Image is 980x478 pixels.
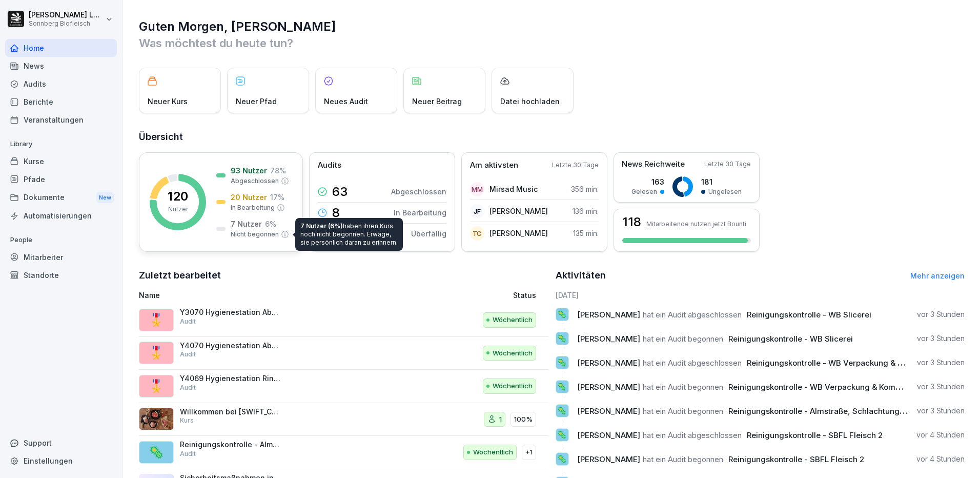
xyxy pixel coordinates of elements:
p: Wöchentlich [493,348,533,358]
p: Status [513,290,536,301]
span: hat ein Audit abgeschlossen [643,358,742,368]
p: 63 [332,186,348,198]
p: 🦠 [557,380,567,394]
span: [PERSON_NAME] [577,334,640,344]
a: Pfade [5,170,117,188]
a: Standorte [5,266,117,284]
p: In Bearbeitung [231,203,275,212]
div: Support [5,434,117,452]
p: [PERSON_NAME] [489,228,548,238]
span: Reinigungskontrolle - SBFL Fleisch 2 [747,430,883,440]
p: 🦠 [149,443,164,462]
p: Y4070 Hygienestation Abgang Rinderzerlegung [180,341,282,350]
p: vor 3 Stunden [917,309,965,320]
p: Mirsad Music [489,184,538,194]
p: Was möchtest du heute tun? [139,35,965,51]
p: 1 [499,414,502,425]
p: Neuer Beitrag [412,96,462,107]
span: Reinigungskontrolle - SBFL Fleisch 2 [728,454,864,464]
p: 🦠 [557,404,567,418]
p: 8 [332,207,340,219]
div: haben ihren Kurs noch nicht begonnen. Erwäge, sie persönlich daran zu erinnern. [295,218,403,251]
p: 163 [631,176,664,187]
p: Am aktivsten [470,160,518,171]
p: Mitarbeitende nutzen jetzt Bounti [646,220,746,228]
p: Y3070 Hygienestation Abgang Wurstbetrieb [180,308,282,317]
p: 181 [701,176,742,187]
span: Reinigungskontrolle - WB Slicerei [728,334,853,344]
p: vor 3 Stunden [917,333,965,344]
span: hat ein Audit begonnen [643,334,723,344]
a: Willkommen bei [SWIFT_CODE] BiofleischKurs1100% [139,403,548,436]
p: 🦠 [557,452,567,466]
a: Mehr anzeigen [910,271,965,280]
span: hat ein Audit abgeschlossen [643,430,742,440]
p: Letzte 30 Tage [552,161,599,170]
div: Dokumente [5,188,117,207]
p: [PERSON_NAME] [489,206,548,216]
a: 🎖️Y4069 Hygienestation RinderbetriebAuditWöchentlich [139,370,548,403]
span: Reinigungskontrolle - WB Slicerei [747,310,871,320]
p: vor 3 Stunden [917,357,965,368]
span: [PERSON_NAME] [577,430,640,440]
p: vor 4 Stunden [916,454,965,464]
span: 7 Nutzer (6%) [300,222,343,230]
p: vor 3 Stunden [917,406,965,416]
p: Abgeschlossen [231,176,279,186]
p: Abgeschlossen [391,186,446,197]
p: [PERSON_NAME] Lumetsberger [29,11,104,19]
p: vor 4 Stunden [916,430,965,440]
div: Einstellungen [5,452,117,470]
p: 135 min. [573,228,599,238]
div: JF [470,204,484,218]
p: News Reichweite [622,158,685,170]
h2: Zuletzt bearbeitet [139,268,548,283]
a: 🎖️Y4070 Hygienestation Abgang RinderzerlegungAuditWöchentlich [139,337,548,370]
p: Neues Audit [324,96,368,107]
p: 20 Nutzer [231,192,267,203]
p: 120 [168,190,188,203]
span: Reinigungskontrolle - Almstraße, Schlachtung/Zerlegung [728,406,942,416]
div: News [5,57,117,75]
p: Letzte 30 Tage [704,160,751,169]
a: 🦠Reinigungskontrolle - Almstraße, Schlachtung/ZerlegungAuditWöchentlich+1 [139,436,548,469]
div: New [96,192,114,204]
span: hat ein Audit begonnen [643,382,723,392]
span: Reinigungskontrolle - WB Verpackung & Kommissionierung [728,382,948,392]
a: 🎖️Y3070 Hygienestation Abgang WurstbetriebAuditWöchentlich [139,304,548,337]
p: In Bearbeitung [394,207,446,218]
span: hat ein Audit begonnen [643,406,723,416]
p: 78 % [270,165,286,176]
p: Neuer Pfad [236,96,277,107]
span: Reinigungskontrolle - WB Verpackung & Kommissionierung [747,358,967,368]
a: Kurse [5,152,117,170]
p: Audit [180,317,196,326]
a: Home [5,39,117,57]
h2: Übersicht [139,130,965,144]
p: Ungelesen [708,187,742,196]
a: DokumenteNew [5,188,117,207]
p: 🦠 [557,331,567,346]
p: vor 3 Stunden [917,382,965,392]
div: Veranstaltungen [5,111,117,129]
a: Audits [5,75,117,93]
p: Datei hochladen [500,96,560,107]
a: Automatisierungen [5,207,117,225]
p: Neuer Kurs [148,96,188,107]
p: 136 min. [573,206,599,216]
p: Audit [180,449,196,459]
span: [PERSON_NAME] [577,406,640,416]
p: 🎖️ [149,344,164,362]
span: hat ein Audit begonnen [643,454,723,464]
a: Mitarbeiter [5,248,117,266]
p: Name [139,290,395,301]
span: [PERSON_NAME] [577,358,640,368]
p: +1 [525,447,533,457]
p: Audit [180,383,196,392]
a: Berichte [5,93,117,111]
p: Y4069 Hygienestation Rinderbetrieb [180,374,282,383]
